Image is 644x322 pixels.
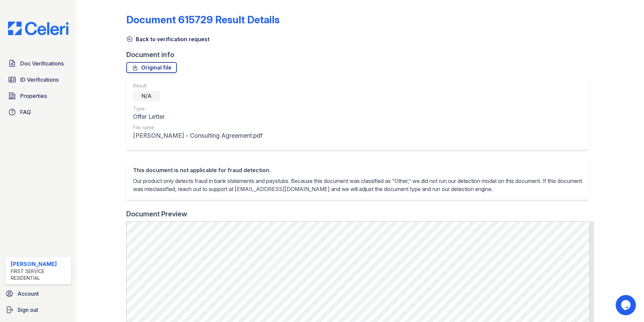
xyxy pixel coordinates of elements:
[3,287,74,300] a: Account
[126,62,177,73] a: Original file
[20,76,59,84] span: ID Verifications
[18,290,39,298] span: Account
[133,82,262,89] div: Result
[126,14,280,26] a: Document 615729 Result Details
[3,22,74,35] img: CE_Logo_Blue-a8612792a0a2168367f1c8372b55b34899dd931a85d93a1a3d3e32e68fde9ad4.png
[5,57,71,70] a: Doc Verifications
[133,131,262,140] div: [PERSON_NAME] - Consulting Agreement.pdf
[11,260,68,268] div: [PERSON_NAME]
[133,105,262,112] div: Type
[20,59,64,68] span: Doc Verifications
[133,177,582,193] p: Our product only detects fraud in bank statements and paystubs. Because this document was classif...
[133,124,262,131] div: File name
[3,303,74,317] a: Sign out
[20,108,31,116] span: FAQ
[126,35,210,43] a: Back to verification request
[133,166,582,174] div: This document is not applicable for fraud detection.
[133,112,262,122] div: Offer Letter
[126,50,594,59] div: Document info
[5,105,71,119] a: FAQ
[5,89,71,103] a: Properties
[616,295,637,315] iframe: chat widget
[20,92,47,100] span: Properties
[133,90,160,101] div: N/A
[126,209,187,219] div: Document Preview
[11,268,68,281] div: First Service Residential
[5,73,71,86] a: ID Verifications
[18,306,38,314] span: Sign out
